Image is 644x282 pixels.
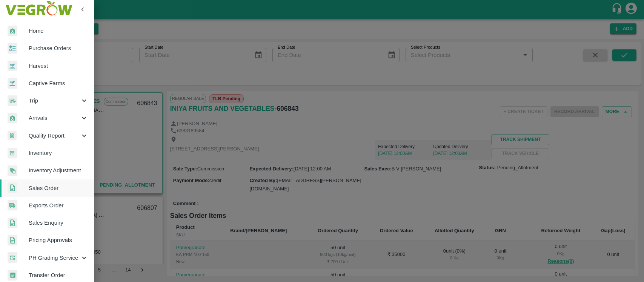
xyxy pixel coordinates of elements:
[29,132,80,140] span: Quality Report
[8,200,17,211] img: shipments
[8,182,17,193] img: sales
[8,26,17,37] img: whArrival
[29,219,88,227] span: Sales Enquiry
[8,235,17,246] img: sales
[8,131,17,140] img: qualityReport
[8,218,17,228] img: sales
[29,271,88,279] span: Transfer Order
[29,79,88,87] span: Captive Farms
[8,78,17,89] img: harvest
[29,62,88,70] span: Harvest
[8,270,17,281] img: whTransfer
[29,149,88,157] span: Inventory
[8,252,17,263] img: whTracker
[29,114,80,122] span: Arrivals
[8,60,17,72] img: harvest
[29,27,88,35] span: Home
[8,95,17,106] img: delivery
[29,166,88,175] span: Inventory Adjustment
[29,236,88,244] span: Pricing Approvals
[29,201,88,210] span: Exports Order
[29,184,88,192] span: Sales Order
[8,113,17,124] img: whArrival
[29,97,80,105] span: Trip
[8,165,17,176] img: inventory
[29,44,88,52] span: Purchase Orders
[8,148,17,159] img: whInventory
[8,43,17,54] img: reciept
[29,254,80,262] span: PH Grading Service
